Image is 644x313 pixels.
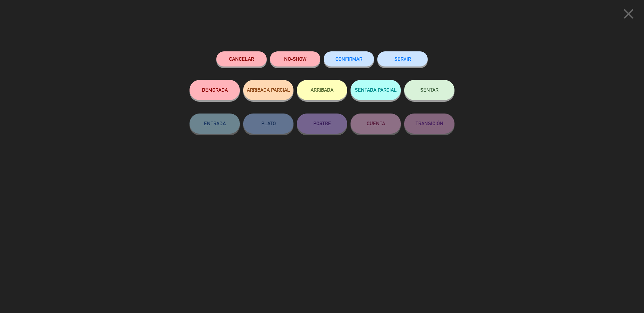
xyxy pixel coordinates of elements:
button: ARRIBADA PARCIAL [243,80,293,100]
button: Cancelar [216,51,267,66]
button: SERVIR [377,51,428,66]
span: SENTAR [420,87,438,93]
button: NO-SHOW [270,51,320,66]
button: CUENTA [351,114,401,134]
button: DEMORADA [190,80,240,100]
span: CONFIRMAR [335,56,362,62]
button: ARRIBADA [297,80,347,100]
button: ENTRADA [190,114,240,134]
button: SENTADA PARCIAL [351,80,401,100]
button: close [618,5,639,25]
button: TRANSICIÓN [404,114,454,134]
span: ARRIBADA PARCIAL [247,87,290,93]
button: SENTAR [404,80,454,100]
button: CONFIRMAR [324,51,374,66]
i: close [620,5,637,22]
button: POSTRE [297,114,347,134]
button: PLATO [243,114,293,134]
